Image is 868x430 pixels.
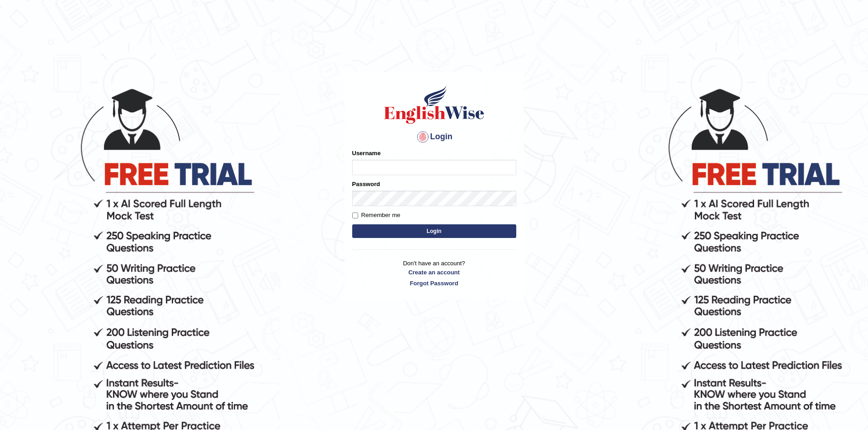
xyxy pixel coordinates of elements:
button: Login [352,224,516,238]
label: Username [352,149,381,157]
p: Don't have an account? [352,259,516,287]
a: Create an account [352,268,516,277]
input: Remember me [352,212,358,218]
label: Password [352,180,380,188]
img: Logo of English Wise sign in for intelligent practice with AI [382,84,486,125]
label: Remember me [352,211,401,220]
a: Forgot Password [352,279,516,288]
h4: Login [352,130,516,144]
